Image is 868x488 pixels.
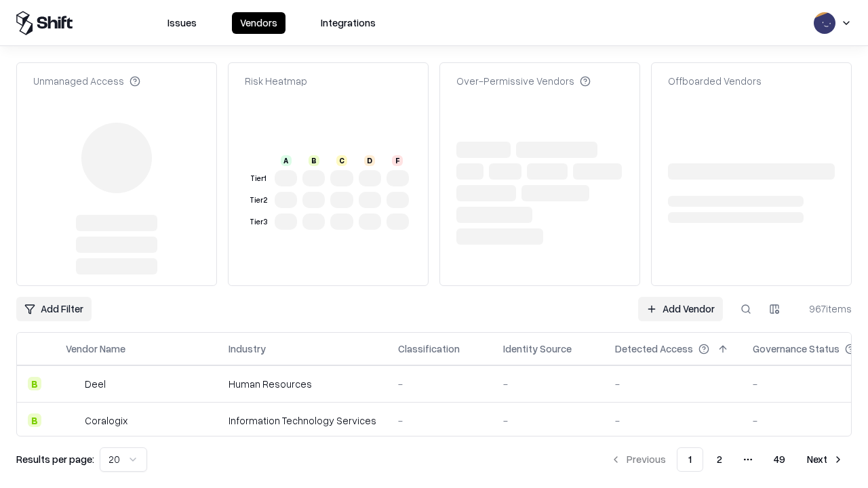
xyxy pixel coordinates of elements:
div: Human Resources [229,377,376,391]
div: Risk Heatmap [245,74,307,88]
div: B [28,377,41,390]
div: Unmanaged Access [33,74,140,88]
img: Deel [66,377,79,390]
div: Information Technology Services [229,413,376,428]
div: Deel [85,377,106,391]
button: Next [799,447,852,472]
button: 49 [763,447,796,472]
button: Issues [159,12,205,34]
div: Governance Status [753,342,840,356]
div: Vendor Name [66,342,125,356]
div: Industry [229,342,266,356]
div: Offboarded Vendors [668,74,762,88]
div: - [398,413,481,428]
div: D [364,155,375,166]
button: 2 [706,447,733,472]
div: F [392,155,403,166]
button: Add Filter [16,297,92,321]
div: Identity Source [503,342,572,356]
div: Detected Access [615,342,693,356]
img: Coralogix [66,413,79,427]
div: Tier 1 [248,173,269,184]
div: B [309,155,319,166]
button: Vendors [232,12,285,34]
div: - [615,377,731,391]
div: - [615,413,731,428]
div: Over-Permissive Vendors [456,74,591,88]
div: - [503,413,593,428]
div: Coralogix [85,413,127,428]
div: C [336,155,347,166]
nav: pagination [602,447,852,472]
p: Results per page: [16,452,94,466]
div: Tier 2 [248,195,269,206]
div: - [398,377,481,391]
div: B [28,413,41,427]
div: - [503,377,593,391]
div: A [281,155,292,166]
button: Integrations [313,12,384,34]
div: 967 items [797,302,852,316]
a: Add Vendor [638,297,723,321]
button: 1 [677,447,703,472]
div: Classification [398,342,460,356]
div: Tier 3 [248,216,269,228]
